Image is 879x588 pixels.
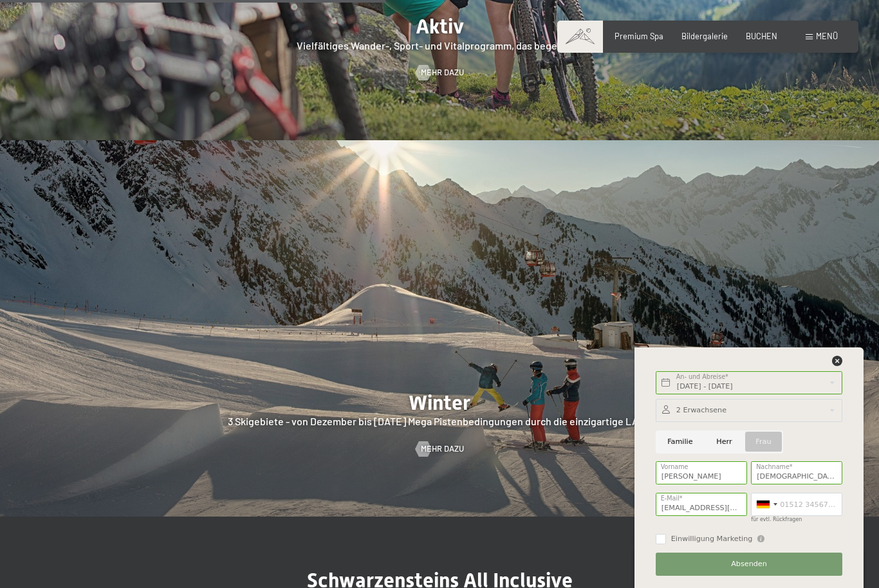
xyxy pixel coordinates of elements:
a: Bildergalerie [681,31,728,41]
span: Mehr dazu [421,443,464,455]
label: für evtl. Rückfragen [751,517,802,522]
span: Absenden [731,559,767,569]
span: Menü [816,31,838,41]
span: Einwilligung Marketing [671,534,753,544]
a: BUCHEN [746,31,777,41]
span: Mehr dazu [421,67,464,78]
a: Mehr dazu [416,67,464,78]
button: Absenden [656,553,842,576]
input: 01512 3456789 [751,493,842,516]
div: Germany (Deutschland): +49 [752,493,781,515]
a: Premium Spa [615,31,663,41]
a: Mehr dazu [416,443,464,455]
